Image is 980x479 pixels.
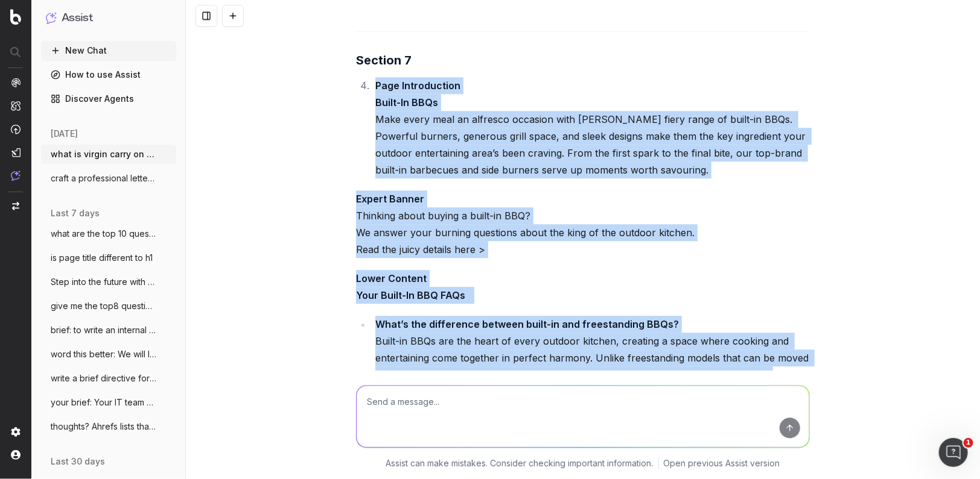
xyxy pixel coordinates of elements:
button: thoughts? Ahrefs lists that all non-bran [41,417,176,436]
iframe: Intercom live chat [939,438,968,467]
img: Botify logo [10,9,21,25]
img: Assist [11,171,21,181]
button: Step into the future with Wi-Fi 7! From [41,272,176,292]
strong: Expert Banner [356,193,424,205]
span: Step into the future with Wi-Fi 7! From [51,276,157,288]
li: Make every meal an alfresco occasion with [PERSON_NAME] fiery range of built-in BBQs. Powerful bu... [372,77,810,178]
button: Assist [46,10,171,27]
span: last 7 days [51,207,100,219]
button: is page title different to h1 [41,248,176,268]
span: word this better: We will look at having [51,348,157,360]
p: Thinking about buying a built-in BBQ? We answer your burning questions about the king of the outd... [356,190,810,258]
img: Activation [11,124,21,134]
strong: What’s the difference between built-in and freestanding BBQs? [375,318,679,330]
a: Discover Agents [41,89,176,108]
strong: Built-In BBQs [375,96,438,108]
span: your brief: Your IT team have limited ce [51,396,157,409]
a: Open previous Assist version [664,457,780,469]
li: Built-in BBQs are the heart of every outdoor kitchen, creating a space where cooking and entertai... [372,316,810,417]
img: Assist [46,12,57,23]
img: Setting [11,427,21,437]
button: craft a professional letter for chargepb [41,169,176,188]
img: Intelligence [11,101,21,111]
img: Analytics [11,78,21,87]
button: what is virgin carry on only [41,145,176,164]
img: Studio [11,148,21,157]
span: give me the top8 questions from this Als [51,300,157,312]
strong: Section 7 [356,53,412,67]
span: is page title different to h1 [51,252,153,264]
strong: Lower Content [356,272,427,284]
span: what are the top 10 questions that shoul [51,228,157,240]
img: Switch project [12,202,19,210]
button: your brief: Your IT team have limited ce [41,393,176,412]
span: 1 [964,438,973,448]
button: write a brief directive for a staff memb [41,369,176,388]
span: brief: to write an internal comms update [51,324,157,336]
span: what is virgin carry on only [51,148,157,160]
button: word this better: We will look at having [41,345,176,364]
h1: Assist [62,10,93,27]
strong: Page Introduction [375,80,460,92]
span: thoughts? Ahrefs lists that all non-bran [51,421,157,433]
img: My account [11,450,21,460]
span: craft a professional letter for chargepb [51,172,157,184]
button: New Chat [41,41,176,60]
span: [DATE] [51,128,78,140]
strong: Your Built-In BBQ FAQs [356,289,465,301]
button: what are the top 10 questions that shoul [41,224,176,243]
span: write a brief directive for a staff memb [51,372,157,384]
a: How to use Assist [41,65,176,84]
span: last 30 days [51,456,105,468]
p: Assist can make mistakes. Consider checking important information. [386,457,654,469]
button: brief: to write an internal comms update [41,321,176,340]
button: give me the top8 questions from this Als [41,296,176,316]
